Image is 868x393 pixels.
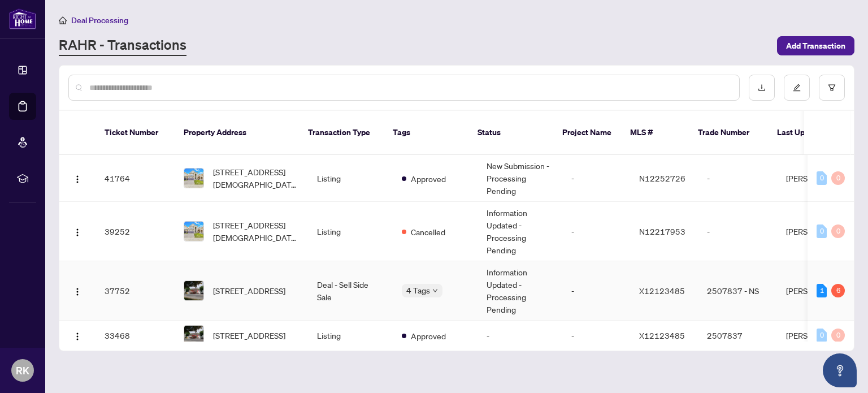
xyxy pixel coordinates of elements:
[758,84,766,92] span: download
[384,111,468,155] th: Tags
[828,84,836,92] span: filter
[777,155,862,202] td: [PERSON_NAME]
[478,261,562,321] td: Information Updated - Processing Pending
[308,202,393,261] td: Listing
[68,169,86,187] button: Logo
[184,222,203,241] img: thumbnail-img
[817,224,827,238] div: 0
[777,202,862,261] td: [PERSON_NAME]
[73,175,82,184] img: Logo
[96,202,175,261] td: 39252
[411,330,446,342] span: Approved
[411,226,445,238] span: Cancelled
[175,111,299,155] th: Property Address
[749,75,775,101] button: download
[562,202,630,261] td: -
[213,329,285,342] span: [STREET_ADDRESS]
[639,330,685,340] span: X12123485
[621,111,689,155] th: MLS #
[784,75,810,101] button: edit
[308,155,393,202] td: Listing
[9,8,36,29] img: logo
[184,326,203,345] img: thumbnail-img
[793,84,801,92] span: edit
[553,111,621,155] th: Project Name
[213,166,299,191] span: [STREET_ADDRESS][DEMOGRAPHIC_DATA][PERSON_NAME]
[432,288,438,293] span: down
[68,326,86,344] button: Logo
[73,332,82,341] img: Logo
[213,284,285,297] span: [STREET_ADDRESS]
[817,284,827,297] div: 1
[817,171,827,185] div: 0
[698,321,777,351] td: 2507837
[478,202,562,261] td: Information Updated - Processing Pending
[213,219,299,244] span: [STREET_ADDRESS][DEMOGRAPHIC_DATA][PERSON_NAME]
[817,329,827,342] div: 0
[819,75,845,101] button: filter
[96,321,175,351] td: 33468
[73,287,82,296] img: Logo
[406,284,430,297] span: 4 Tags
[768,111,853,155] th: Last Updated By
[831,284,845,297] div: 6
[59,36,186,56] a: RAHR - Transactions
[96,111,175,155] th: Ticket Number
[639,226,685,236] span: N12217953
[698,202,777,261] td: -
[59,16,67,24] span: home
[831,329,845,342] div: 0
[184,281,203,300] img: thumbnail-img
[831,171,845,185] div: 0
[73,228,82,237] img: Logo
[468,111,553,155] th: Status
[823,353,857,387] button: Open asap
[831,224,845,238] div: 0
[308,321,393,351] td: Listing
[68,282,86,300] button: Logo
[698,261,777,321] td: 2507837 - NS
[478,155,562,202] td: New Submission - Processing Pending
[96,261,175,321] td: 37752
[308,261,393,321] td: Deal - Sell Side Sale
[689,111,768,155] th: Trade Number
[299,111,384,155] th: Transaction Type
[96,155,175,202] td: 41764
[639,173,685,183] span: N12252726
[71,15,128,25] span: Deal Processing
[639,286,685,296] span: X12123485
[411,172,446,185] span: Approved
[698,155,777,202] td: -
[562,321,630,351] td: -
[68,222,86,240] button: Logo
[478,321,562,351] td: -
[786,37,845,55] span: Add Transaction
[16,362,29,378] span: RK
[777,261,862,321] td: [PERSON_NAME]
[562,261,630,321] td: -
[777,321,862,351] td: [PERSON_NAME]
[777,36,854,55] button: Add Transaction
[562,155,630,202] td: -
[184,169,203,188] img: thumbnail-img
